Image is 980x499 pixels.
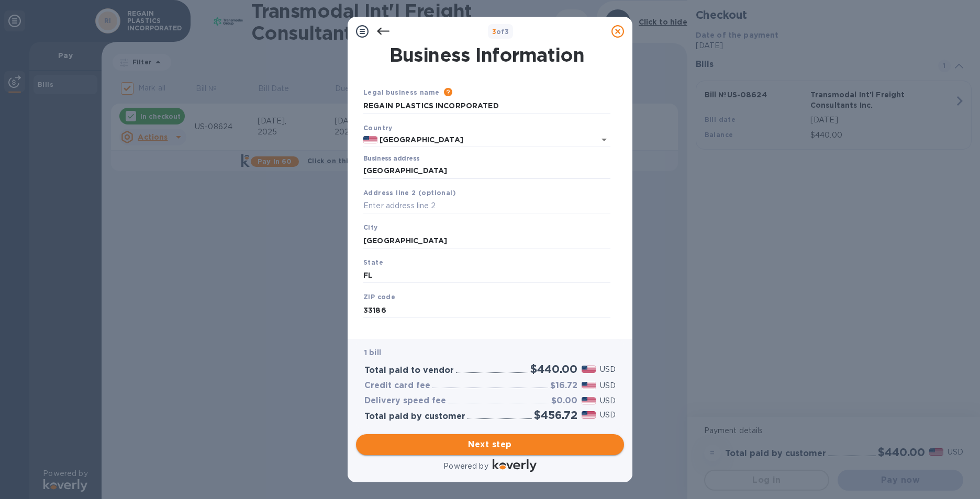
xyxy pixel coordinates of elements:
[363,233,610,248] input: Enter city
[582,411,596,418] img: USD
[363,136,377,143] img: US
[492,28,509,36] b: of 3
[363,223,378,231] b: City
[363,302,610,318] input: Enter ZIP code
[364,381,430,391] h3: Credit card fee
[530,362,577,376] h2: $440.00
[363,163,610,179] input: Enter address
[356,434,624,455] button: Next step
[582,366,596,373] img: USD
[363,198,610,214] input: Enter address line 2
[363,268,610,283] input: Enter state
[550,381,577,391] h3: $16.72
[363,293,395,301] b: ZIP code
[600,410,616,421] p: USD
[493,459,537,472] img: Logo
[364,438,616,451] span: Next step
[364,412,465,422] h3: Total paid by customer
[363,258,383,266] b: State
[361,44,612,66] h1: Business Information
[364,396,446,406] h3: Delivery speed fee
[600,364,616,375] p: USD
[363,88,440,96] b: Legal business name
[443,461,488,472] p: Powered by
[597,132,611,147] button: Open
[582,397,596,404] img: USD
[364,366,454,376] h3: Total paid to vendor
[492,28,496,36] span: 3
[364,348,381,357] b: 1 bill
[600,380,616,391] p: USD
[363,98,610,114] input: Enter legal business name
[363,156,419,162] label: Business address
[582,382,596,389] img: USD
[551,396,577,406] h3: $0.00
[363,189,456,197] b: Address line 2 (optional)
[534,409,577,422] h2: $456.72
[377,133,581,146] input: Select country
[600,395,616,406] p: USD
[363,124,393,132] b: Country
